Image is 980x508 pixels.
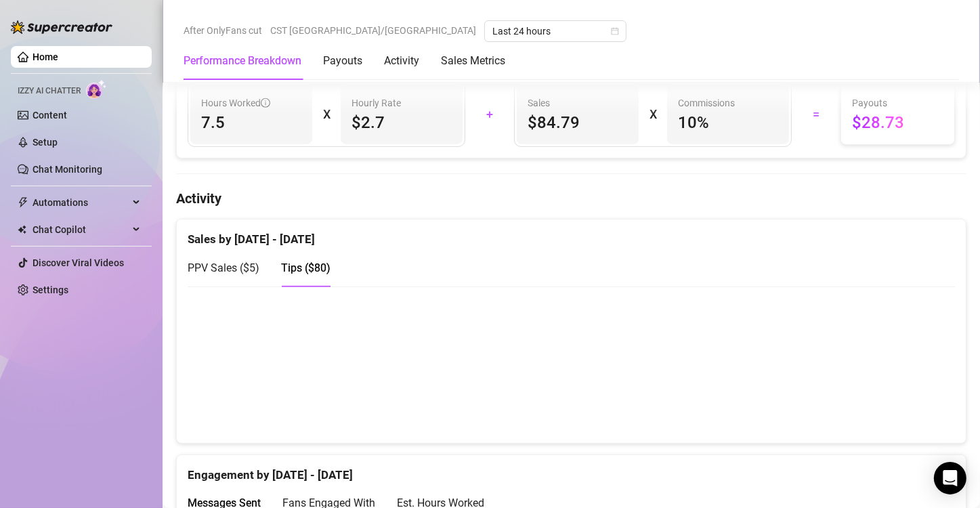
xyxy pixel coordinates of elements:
span: calendar [611,27,619,35]
span: CST [GEOGRAPHIC_DATA]/[GEOGRAPHIC_DATA] [270,20,476,41]
a: Setup [33,137,58,148]
article: Hourly Rate [351,96,401,110]
div: Engagement by [DATE] - [DATE] [188,455,955,484]
div: X [323,104,330,125]
span: 10 % [678,112,778,133]
span: Tips ( $80 ) [281,261,331,274]
div: X [649,104,656,125]
div: Sales Metrics [441,53,505,69]
a: Content [33,110,67,121]
span: $84.79 [528,112,628,133]
span: $2.7 [351,112,452,133]
span: Payouts [852,96,943,110]
span: Automations [33,192,129,213]
a: Settings [33,284,68,295]
span: 7.5 [201,112,301,133]
a: Chat Monitoring [33,164,102,175]
div: = [800,104,832,125]
span: thunderbolt [18,197,28,208]
div: Activity [384,53,419,69]
span: Sales [528,96,628,110]
a: Discover Viral Videos [33,257,124,268]
div: Payouts [323,53,362,69]
img: Chat Copilot [18,225,26,234]
div: Performance Breakdown [184,53,301,69]
span: Last 24 hours [492,21,618,41]
span: Hours Worked [201,96,270,110]
div: Open Intercom Messenger [934,462,966,494]
span: Izzy AI Chatter [18,85,81,98]
a: Home [33,51,58,62]
img: AI Chatter [86,79,107,99]
span: Chat Copilot [33,219,129,240]
span: After OnlyFans cut [184,20,262,41]
span: info-circle [261,98,270,108]
span: PPV Sales ( $5 ) [188,261,259,274]
div: Sales by [DATE] - [DATE] [188,219,955,249]
span: $28.73 [852,112,943,133]
article: Commissions [678,96,735,110]
img: logo-BBDzfeDw.svg [11,20,112,34]
div: + [473,104,506,125]
h4: Activity [176,189,966,208]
